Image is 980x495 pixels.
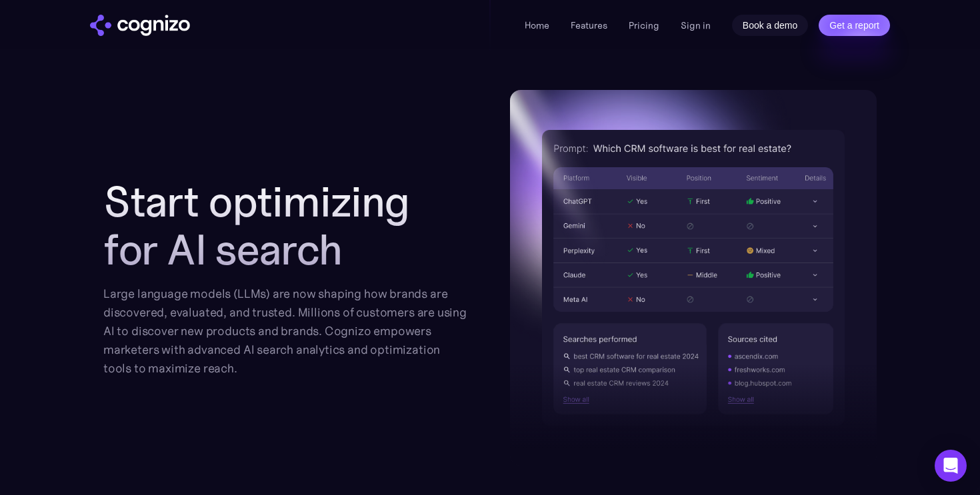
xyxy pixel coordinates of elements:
a: Pricing [629,19,659,31]
div: Open Intercom Messenger [935,450,967,482]
a: Home [525,19,549,31]
img: cognizo logo [90,15,190,36]
div: Large language models (LLMs) are now shaping how brands are discovered, evaluated, and trusted. M... [103,284,470,378]
a: Book a demo [732,15,809,36]
a: Features [571,19,607,31]
h2: Start optimizing for AI search [103,178,470,274]
a: Get a report [819,15,890,36]
a: Sign in [681,17,711,33]
a: home [90,15,190,36]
